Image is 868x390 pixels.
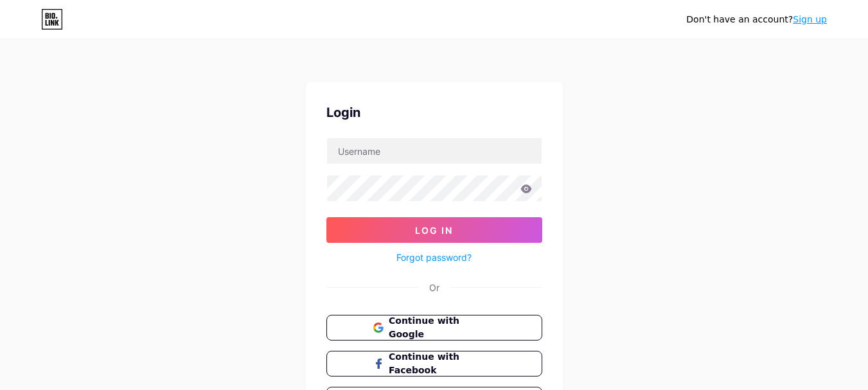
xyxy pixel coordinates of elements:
[326,103,542,122] div: Login
[396,251,472,264] a: Forgot password?
[326,315,542,341] button: Continue with Google
[415,225,453,236] span: Log In
[793,14,827,24] a: Sign up
[389,350,495,377] span: Continue with Facebook
[429,281,439,294] div: Or
[326,217,542,243] button: Log In
[686,13,827,26] div: Don't have an account?
[327,138,542,164] input: Username
[326,351,542,377] button: Continue with Facebook
[389,314,495,341] span: Continue with Google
